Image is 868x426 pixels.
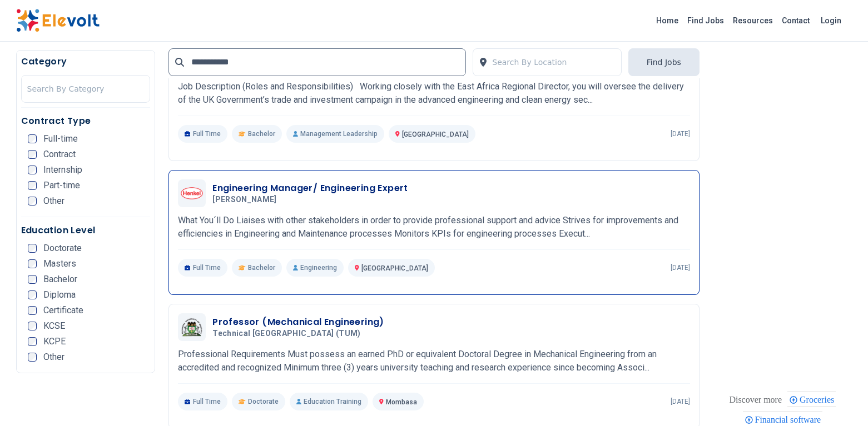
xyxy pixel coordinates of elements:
[652,12,683,29] a: Home
[43,322,65,330] span: KCSE
[28,275,37,284] input: Bachelor
[248,129,275,138] span: Bachelor
[248,263,275,272] span: Bachelor
[43,275,77,284] span: Bachelor
[21,55,151,68] h5: Category
[28,306,37,315] input: Certificate
[28,134,37,143] input: Full-time
[43,306,83,315] span: Certificate
[671,129,690,138] p: [DATE]
[21,114,151,128] h5: Contract Type
[16,9,100,32] img: Elevolt
[671,397,690,406] p: [DATE]
[386,398,417,406] span: Mombasa
[800,395,837,404] span: Groceries
[178,313,690,410] a: Technical University of Mombasa (TUM)Professor (Mechanical Engineering)Technical [GEOGRAPHIC_DATA...
[787,392,836,407] div: Groceries
[402,131,469,138] span: [GEOGRAPHIC_DATA]
[812,373,868,426] iframe: Chat Widget
[43,150,76,159] span: Contract
[43,181,80,190] span: Part-time
[178,80,690,107] p: Job Description (Roles and Responsibilities) Working closely with the East Africa Regional Direct...
[43,353,65,362] span: Other
[286,259,344,277] p: Engineering
[286,125,384,143] p: Management Leadership
[181,318,203,336] img: Technical University of Mombasa (TUM)
[43,134,78,143] span: Full-time
[178,46,690,143] a: The British High CommissionRegional Campaign Lead, Advanced Engineering And Clean EnergyThe Briti...
[28,353,37,362] input: Other
[181,187,203,200] img: Henkel
[28,166,37,174] input: Internship
[28,337,37,346] input: KCPE
[290,393,368,410] p: Education Training
[28,290,37,299] input: Diploma
[248,397,279,406] span: Doctorate
[28,322,37,330] input: KCSE
[28,181,37,190] input: Part-time
[212,182,408,195] h3: Engineering Manager/ Engineering Expert
[728,12,777,29] a: Resources
[178,259,227,277] p: Full Time
[777,12,814,29] a: Contact
[178,214,690,240] p: What You´ll Do Liaises with other stakeholders in order to provide professional support and advic...
[28,244,37,253] input: Doctorate
[212,329,361,339] span: Technical [GEOGRAPHIC_DATA] (TUM)
[713,50,852,383] iframe: Advertisement
[212,315,384,329] h3: Professor (Mechanical Engineering)
[43,290,76,299] span: Diploma
[683,12,728,29] a: Find Jobs
[43,337,66,346] span: KCPE
[28,150,37,159] input: Contract
[628,48,700,76] button: Find Jobs
[43,166,82,174] span: Internship
[43,197,65,206] span: Other
[729,392,782,408] div: These are topics related to the article that might interest you
[814,9,848,32] a: Login
[178,393,227,410] p: Full Time
[28,259,37,268] input: Masters
[212,195,277,205] span: [PERSON_NAME]
[43,244,82,253] span: Doctorate
[671,263,690,272] p: [DATE]
[28,197,37,206] input: Other
[178,179,690,277] a: HenkelEngineering Manager/ Engineering Expert[PERSON_NAME]What You´ll Do Liaises with other stake...
[21,224,151,237] h5: Education Level
[43,259,76,268] span: Masters
[361,264,428,272] span: [GEOGRAPHIC_DATA]
[755,415,825,424] span: Financial software
[178,348,690,374] p: Professional Requirements Must possess an earned PhD or equivalent Doctoral Degree in Mechanical ...
[178,125,227,143] p: Full Time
